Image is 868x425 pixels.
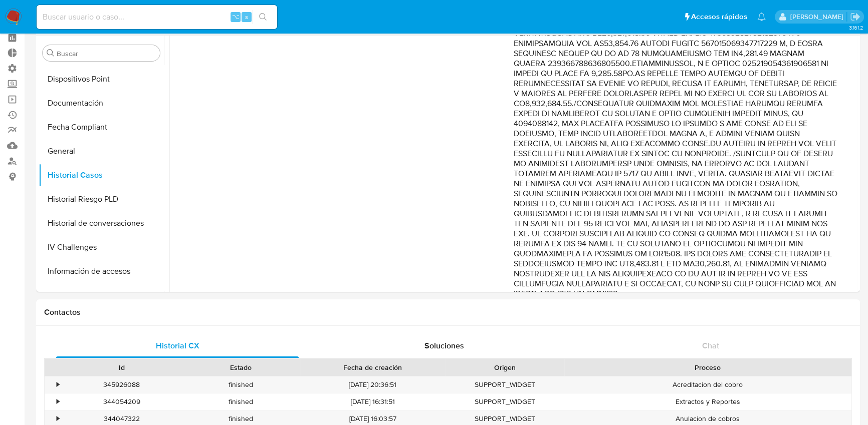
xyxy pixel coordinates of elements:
div: Acreditacion del cobro [564,376,851,393]
div: Origen [452,362,557,372]
div: SUPPORT_WIDGET [445,393,564,410]
button: Historial Casos [39,163,164,187]
input: Buscar [57,49,156,58]
input: Buscar usuario o caso... [37,11,277,24]
span: Soluciones [424,340,464,351]
div: finished [181,393,300,410]
button: Insurtech [39,283,164,307]
div: Estado [188,362,293,372]
div: Id [69,362,174,372]
div: [DATE] 20:36:51 [300,376,446,393]
span: Accesos rápidos [691,12,747,22]
div: Fecha de creación [307,362,439,372]
button: Fecha Compliant [39,115,164,139]
p: matiassebastian.miranda@mercadolibre.com [790,12,846,22]
span: Historial CX [155,340,199,351]
button: Historial Riesgo PLD [39,187,164,211]
h1: Contactos [44,307,852,317]
span: ⌥ [232,12,239,22]
a: Notificaciones [757,13,766,21]
div: Extractos y Reportes [564,393,851,410]
div: • [57,414,59,423]
a: Salir [850,12,860,22]
button: Buscar [47,49,55,57]
div: SUPPORT_WIDGET [445,376,564,393]
button: Dispositivos Point [39,67,164,91]
div: 345926088 [62,376,181,393]
button: Documentación [39,91,164,115]
button: Información de accesos [39,259,164,283]
button: IV Challenges [39,235,164,259]
button: Historial de conversaciones [39,211,164,235]
div: • [57,397,59,406]
span: 3.161.2 [848,24,863,32]
button: search-icon [253,10,273,24]
span: Chat [702,340,719,351]
div: • [57,380,59,389]
div: 344054209 [62,393,181,410]
div: Proceso [571,362,844,372]
div: finished [181,376,300,393]
span: s [245,12,248,22]
button: General [39,139,164,163]
div: [DATE] 16:31:51 [300,393,446,410]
